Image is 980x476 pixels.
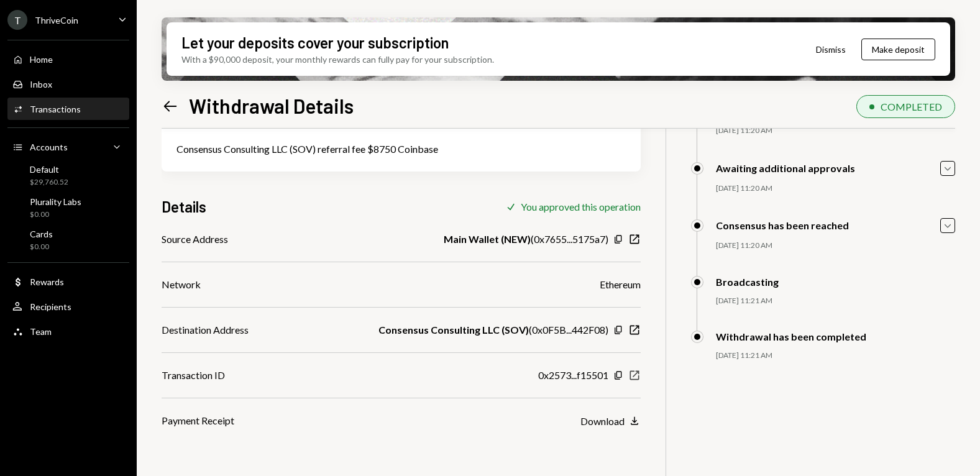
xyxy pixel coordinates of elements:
[716,183,955,194] div: [DATE] 11:20 AM
[181,53,494,66] div: With a $90,000 deposit, your monthly rewards can fully pay for your subscription.
[162,277,201,292] div: Network
[30,142,68,152] div: Accounts
[30,196,81,207] div: Plurality Labs
[444,232,608,247] div: ( 0x7655...5175a7 )
[30,177,68,188] div: $29,760.52
[861,39,935,60] button: Make deposit
[538,368,608,383] div: 0x2573...f15501
[580,414,641,428] button: Download
[162,413,234,428] div: Payment Receipt
[580,415,625,427] div: Download
[600,277,641,292] div: Ethereum
[716,350,955,361] div: [DATE] 11:21 AM
[716,276,779,288] div: Broadcasting
[800,35,861,64] button: Dismiss
[378,323,608,337] div: ( 0x0F5B...442F08 )
[30,54,53,65] div: Home
[30,209,81,220] div: $0.00
[444,232,531,247] b: Main Wallet (NEW)
[881,101,942,112] div: COMPLETED
[716,162,855,174] div: Awaiting additional approvals
[162,232,228,247] div: Source Address
[7,73,129,95] a: Inbox
[30,229,53,239] div: Cards
[378,323,529,337] b: Consensus Consulting LLC (SOV)
[35,15,78,25] div: ThriveCoin
[7,98,129,120] a: Transactions
[716,240,955,251] div: [DATE] 11:20 AM
[7,295,129,318] a: Recipients
[7,320,129,342] a: Team
[7,160,129,190] a: Default$29,760.52
[30,277,64,287] div: Rewards
[30,326,52,337] div: Team
[521,201,641,213] div: You approved this operation
[30,104,81,114] div: Transactions
[7,193,129,222] a: Plurality Labs$0.00
[7,270,129,293] a: Rewards
[7,135,129,158] a: Accounts
[162,368,225,383] div: Transaction ID
[181,32,449,53] div: Let your deposits cover your subscription
[7,10,27,30] div: T
[162,323,249,337] div: Destination Address
[30,301,71,312] div: Recipients
[7,225,129,255] a: Cards$0.00
[716,331,866,342] div: Withdrawal has been completed
[176,142,626,157] div: Consensus Consulting LLC (SOV) referral fee $8750 Coinbase
[30,79,52,89] div: Inbox
[716,219,849,231] div: Consensus has been reached
[30,242,53,252] div: $0.00
[30,164,68,175] div: Default
[716,126,955,136] div: [DATE] 11:20 AM
[716,296,955,306] div: [DATE] 11:21 AM
[189,93,354,118] h1: Withdrawal Details
[7,48,129,70] a: Home
[162,196,206,217] h3: Details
